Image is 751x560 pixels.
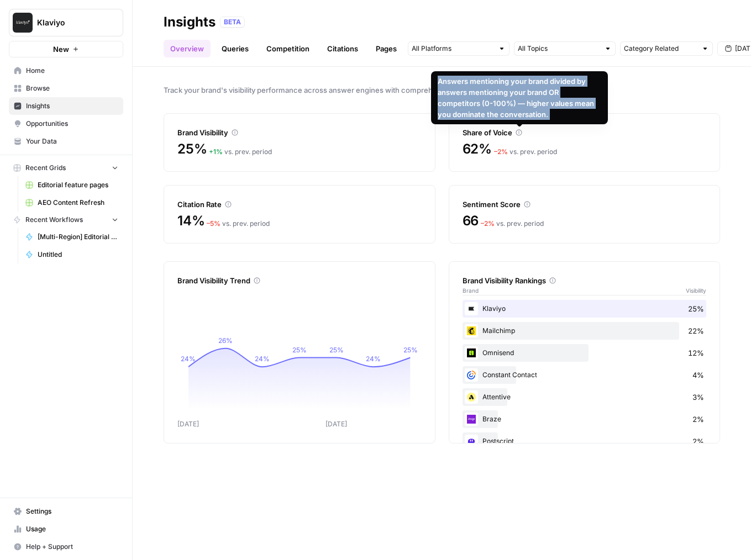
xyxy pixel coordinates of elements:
[38,198,118,208] span: AEO Content Refresh
[463,388,707,406] div: Attentive
[38,250,118,260] span: Untitled
[26,136,118,146] span: Your Data
[465,302,478,315] img: d03zj4el0aa7txopwdneenoutvcu
[494,147,508,156] span: – 2 %
[177,140,207,158] span: 25%
[177,275,422,286] div: Brand Visibility Trend
[692,436,704,447] span: 2%
[481,219,544,229] div: vs. prev. period
[207,219,270,229] div: vs. prev. period
[463,275,707,286] div: Brand Visibility Rankings
[463,410,707,428] div: Braze
[624,43,697,54] input: Category Related
[465,413,478,426] img: 3j9qnj2pq12j0e9szaggu3i8lwoi
[177,127,422,138] div: Brand Visibility
[9,538,123,556] button: Help + Support
[463,344,707,362] div: Omnisend
[688,325,704,336] span: 22%
[13,13,33,33] img: Klaviyo Logo
[329,346,344,354] tspan: 25%
[688,303,704,314] span: 25%
[412,43,493,54] input: All Platforms
[209,147,223,156] span: + 1 %
[465,435,478,448] img: fxnkixr6jbtdipu3lra6hmajxwf3
[465,390,478,404] img: n07qf5yuhemumpikze8icgz1odva
[463,199,707,210] div: Sentiment Score
[209,147,272,157] div: vs. prev. period
[481,219,495,228] span: – 2 %
[9,62,123,80] a: Home
[688,347,704,358] span: 12%
[692,392,704,403] span: 3%
[177,212,204,230] span: 14%
[9,97,123,115] a: Insights
[181,355,196,363] tspan: 24%
[438,76,601,120] div: Answers mentioning your brand divided by answers mentioning your brand OR competitors (0-100%) — ...
[9,212,123,228] button: Recent Workflows
[325,420,347,428] tspan: [DATE]
[465,324,478,337] img: pg21ys236mnd3p55lv59xccdo3xy
[686,286,706,295] span: Visibility
[9,115,123,133] a: Opportunities
[321,40,365,57] a: Citations
[255,355,270,363] tspan: 24%
[25,163,66,173] span: Recent Grids
[220,17,245,28] div: BETA
[260,40,316,57] a: Competition
[9,9,123,36] button: Workspace: Klaviyo
[9,160,123,176] button: Recent Grids
[38,180,118,190] span: Editorial feature pages
[26,506,118,516] span: Settings
[463,432,707,450] div: Postscript
[26,66,118,76] span: Home
[9,41,123,57] button: New
[38,232,118,242] span: [Multi-Region] Editorial feature page
[463,366,707,384] div: Constant Contact
[366,355,381,363] tspan: 24%
[164,40,211,57] a: Overview
[463,140,492,158] span: 62%
[463,212,479,230] span: 66
[463,127,707,138] div: Share of Voice
[26,101,118,111] span: Insights
[20,194,123,212] a: AEO Content Refresh
[26,542,118,552] span: Help + Support
[292,346,307,354] tspan: 25%
[26,524,118,534] span: Usage
[25,215,83,225] span: Recent Workflows
[37,17,104,28] span: Klaviyo
[164,84,720,96] span: Track your brand's visibility performance across answer engines with comprehensive metrics.
[207,219,220,228] span: – 5 %
[20,228,123,246] a: [Multi-Region] Editorial feature page
[403,346,418,354] tspan: 25%
[20,176,123,194] a: Editorial feature pages
[215,40,255,57] a: Queries
[463,300,707,318] div: Klaviyo
[20,246,123,263] a: Untitled
[465,346,478,360] img: or48ckoj2dr325ui2uouqhqfwspy
[692,369,704,381] span: 4%
[465,368,478,382] img: rg202btw2ktor7h9ou5yjtg7epnf
[518,43,600,54] input: All Topics
[692,414,704,425] span: 2%
[9,133,123,150] a: Your Data
[463,286,479,295] span: Brand
[9,503,123,520] a: Settings
[9,520,123,538] a: Usage
[26,83,118,93] span: Browse
[494,147,557,157] div: vs. prev. period
[218,336,233,345] tspan: 26%
[177,199,422,210] div: Citation Rate
[164,13,216,31] div: Insights
[9,80,123,97] a: Browse
[369,40,403,57] a: Pages
[53,44,69,55] span: New
[26,119,118,129] span: Opportunities
[177,420,199,428] tspan: [DATE]
[463,322,707,340] div: Mailchimp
